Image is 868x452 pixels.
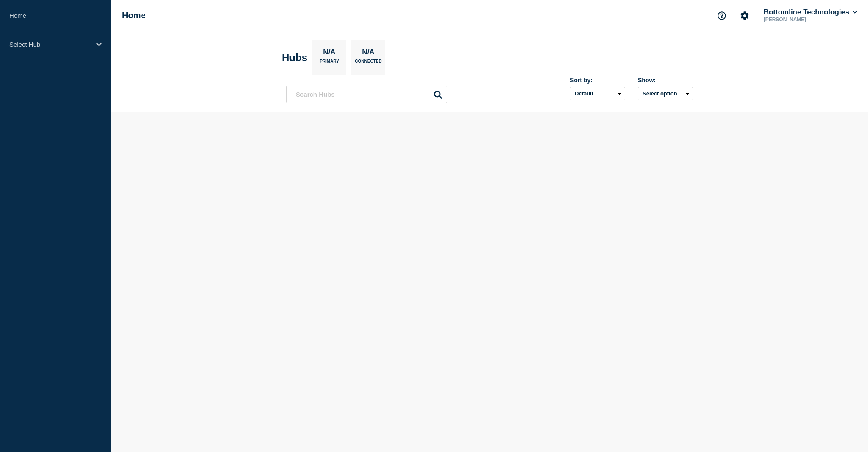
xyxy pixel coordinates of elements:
h1: Home [122,11,146,20]
p: N/A [320,48,339,59]
input: Search Hubs [286,86,447,103]
div: Show: [638,77,693,84]
div: Sort by: [570,77,625,84]
h2: Hubs [282,52,307,64]
p: Select Hub [9,41,91,48]
button: Account settings [736,7,754,25]
p: [PERSON_NAME] [762,17,850,22]
button: Support [713,7,731,25]
p: Connected [355,59,381,68]
button: Bottomline Technologies [762,8,859,17]
select: Sort by [570,87,625,100]
p: N/A [359,48,378,59]
button: Select option [638,87,693,100]
p: Primary [320,59,339,68]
